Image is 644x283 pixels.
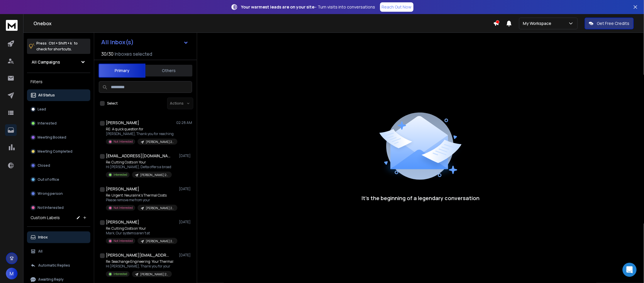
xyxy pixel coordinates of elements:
p: [PERSON_NAME] 2K Campaign [146,206,174,210]
button: Wrong person [27,188,90,200]
p: [DATE] [179,220,192,224]
p: Lead [38,107,46,112]
p: Automatic Replies [38,263,70,268]
h1: [PERSON_NAME] [106,186,139,192]
p: Wrong person [38,191,63,196]
p: Closed [38,163,50,168]
h1: Onebox [33,20,493,27]
p: Mark, Our systems aren't at [106,231,176,236]
p: Re: Seachange Engineering: Your Thermal [106,259,173,264]
p: [PERSON_NAME], Thank you for reaching [106,132,176,136]
span: Ctrl + Shift + k [48,40,73,47]
p: Not Interested [113,139,133,144]
p: Hi [PERSON_NAME], Delta offers a broad [106,165,172,169]
h3: Custom Labels [30,215,60,221]
p: Not Interested [38,205,64,210]
button: Primary [99,64,145,78]
p: Meeting Completed [38,149,72,154]
p: – Turn visits into conversations [241,4,375,10]
h1: [EMAIL_ADDRESS][DOMAIN_NAME] [106,153,170,159]
label: Select [107,101,118,106]
button: All [27,246,90,257]
img: logo [6,20,18,31]
p: Meeting Booked [38,135,66,140]
h3: Filters [27,78,90,86]
button: Closed [27,160,90,171]
p: Interested [113,173,127,177]
button: M [6,268,18,279]
p: Re: Urgent: Neuralink's Thermal Costs [106,193,176,198]
p: My Workspace [523,21,554,26]
p: Hi [PERSON_NAME], Thank you for your [106,264,173,269]
p: 02:28 AM [176,120,192,125]
p: [PERSON_NAME] 2K Campaign [146,140,174,144]
p: RE: A quick question for [106,127,176,132]
p: Not Interested [113,239,133,243]
p: Re: Cutting Costs on Your [106,226,176,231]
h1: [PERSON_NAME] [106,120,139,126]
p: Re: Cutting Costs on Your [106,160,172,165]
a: Reach Out Now [380,2,413,12]
span: 30 / 30 [101,50,113,57]
button: All Inbox(s) [96,36,193,48]
p: Reach Out Now [382,4,412,10]
p: It’s the beginning of a legendary conversation [362,194,479,202]
p: Inbox [38,235,48,240]
button: Meeting Booked [27,132,90,143]
p: Not Interested [113,206,133,210]
button: All Status [27,89,90,101]
p: Interested [113,272,127,276]
p: Press to check for shortcuts. [36,40,78,52]
h1: All Inbox(s) [101,39,134,45]
p: All Status [38,93,55,98]
p: Please remove me from your [106,198,176,202]
p: [PERSON_NAME] 2K Campaign [146,239,174,243]
strong: Your warmest leads are on your site [241,4,315,10]
p: [DATE] [179,154,192,158]
button: Others [145,64,192,77]
h1: [PERSON_NAME] [106,219,139,225]
button: Out of office [27,174,90,185]
button: All Campaigns [27,56,90,68]
button: Not Interested [27,202,90,214]
button: Meeting Completed [27,146,90,157]
p: [PERSON_NAME] 2K Campaign [140,272,168,277]
button: Automatic Replies [27,260,90,271]
p: All [38,249,43,254]
p: [DATE] [179,253,192,258]
button: Get Free Credits [585,18,634,29]
p: Out of office [38,177,59,182]
p: [DATE] [179,187,192,191]
h3: Inboxes selected [115,50,152,57]
p: Awaiting Reply [38,277,64,282]
p: [PERSON_NAME] 2K Campaign [140,173,168,177]
p: Get Free Credits [597,21,630,26]
button: Inbox [27,231,90,243]
p: Interested [38,121,57,126]
button: Interested [27,117,90,129]
div: Open Intercom Messenger [623,263,637,277]
h1: All Campaigns [32,59,60,65]
button: Lead [27,103,90,115]
h1: [PERSON_NAME][EMAIL_ADDRESS][DOMAIN_NAME] [106,252,170,258]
